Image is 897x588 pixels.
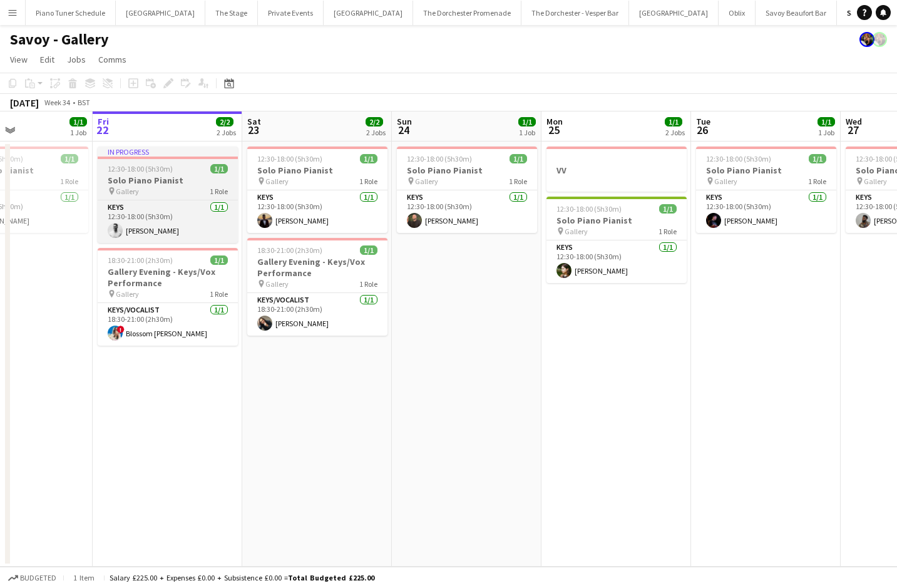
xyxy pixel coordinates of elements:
span: 1 Role [210,289,228,299]
span: 1/1 [210,164,228,173]
div: BST [78,98,90,107]
h3: Gallery Evening - Keys/Vox Performance [98,266,238,289]
button: Savoy Beaufort Bar [756,1,837,25]
span: 1/1 [665,117,682,126]
button: Budgeted [6,571,58,585]
span: 1/1 [210,255,228,265]
h3: Gallery Evening - Keys/Vox Performance [247,256,387,279]
app-card-role: Keys/Vocalist1/118:30-21:00 (2h30m)!Blossom [PERSON_NAME] [98,303,238,346]
span: 2/2 [216,117,233,126]
app-job-card: 12:30-18:00 (5h30m)1/1Solo Piano Pianist Gallery1 RoleKeys1/112:30-18:00 (5h30m)[PERSON_NAME] [397,147,537,233]
div: 2 Jobs [366,128,386,137]
h3: Solo Piano Pianist [546,215,687,226]
span: 1 Role [509,177,527,186]
app-job-card: In progress12:30-18:00 (5h30m)1/1Solo Piano Pianist Gallery1 RoleKeys1/112:30-18:00 (5h30m)[PERSO... [98,147,238,243]
div: 1 Job [519,128,535,137]
span: 12:30-18:00 (5h30m) [108,164,173,173]
span: 27 [844,123,862,137]
app-job-card: 12:30-18:00 (5h30m)1/1Solo Piano Pianist Gallery1 RoleKeys1/112:30-18:00 (5h30m)[PERSON_NAME] [696,147,836,233]
span: 12:30-18:00 (5h30m) [407,154,472,163]
button: The Stage [205,1,258,25]
button: [GEOGRAPHIC_DATA] [324,1,413,25]
span: 2/2 [366,117,383,126]
span: View [10,54,28,65]
button: Private Events [258,1,324,25]
a: Jobs [62,51,91,68]
span: Gallery [116,289,139,299]
span: 1/1 [809,154,826,163]
app-user-avatar: Rosie Skuse [872,32,887,47]
span: 1/1 [360,154,377,163]
app-job-card: VV [546,147,687,192]
button: Oblix [719,1,756,25]
app-job-card: 12:30-18:00 (5h30m)1/1Solo Piano Pianist Gallery1 RoleKeys1/112:30-18:00 (5h30m)[PERSON_NAME] [247,147,387,233]
h1: Savoy - Gallery [10,30,109,49]
span: 1 Role [210,187,228,196]
span: Edit [40,54,54,65]
h3: Solo Piano Pianist [397,165,537,176]
span: Gallery [565,227,588,236]
span: Wed [846,116,862,127]
span: Mon [546,116,563,127]
div: Salary £225.00 + Expenses £0.00 + Subsistence £0.00 = [110,573,374,582]
span: 1 item [69,573,99,582]
app-card-role: Keys/Vocalist1/118:30-21:00 (2h30m)[PERSON_NAME] [247,293,387,336]
span: Gallery [864,177,887,186]
app-card-role: Keys1/112:30-18:00 (5h30m)[PERSON_NAME] [397,190,537,233]
div: In progress [98,147,238,157]
button: [GEOGRAPHIC_DATA] [629,1,719,25]
app-card-role: Keys1/112:30-18:00 (5h30m)[PERSON_NAME] [546,240,687,283]
h3: VV [546,165,687,176]
span: 1/1 [510,154,527,163]
span: Sun [397,116,412,127]
span: Gallery [265,279,289,289]
span: 1 Role [808,177,826,186]
span: 1 Role [60,177,78,186]
span: 1/1 [360,245,377,255]
app-card-role: Keys1/112:30-18:00 (5h30m)[PERSON_NAME] [98,200,238,243]
h3: Solo Piano Pianist [696,165,836,176]
span: Budgeted [20,574,56,582]
span: 25 [545,123,563,137]
div: 2 Jobs [665,128,685,137]
span: 1/1 [69,117,87,126]
span: 1/1 [518,117,536,126]
span: 24 [395,123,412,137]
span: 1 Role [659,227,677,236]
a: Edit [35,51,59,68]
span: 26 [694,123,710,137]
span: ! [117,326,125,333]
span: 1 Role [359,279,377,289]
button: [GEOGRAPHIC_DATA] [116,1,205,25]
span: Week 34 [41,98,73,107]
span: Gallery [265,177,289,186]
app-user-avatar: Rosie Skuse [859,32,874,47]
app-job-card: 18:30-21:00 (2h30m)1/1Gallery Evening - Keys/Vox Performance Gallery1 RoleKeys/Vocalist1/118:30-2... [247,238,387,336]
span: Jobs [67,54,86,65]
div: 2 Jobs [217,128,236,137]
h3: Solo Piano Pianist [98,175,238,186]
span: Gallery [116,187,139,196]
div: 1 Job [70,128,86,137]
div: 1 Job [818,128,834,137]
span: 1/1 [659,204,677,214]
span: 1/1 [818,117,835,126]
span: 12:30-18:00 (5h30m) [556,204,622,214]
app-job-card: 18:30-21:00 (2h30m)1/1Gallery Evening - Keys/Vox Performance Gallery1 RoleKeys/Vocalist1/118:30-2... [98,248,238,346]
app-job-card: 12:30-18:00 (5h30m)1/1Solo Piano Pianist Gallery1 RoleKeys1/112:30-18:00 (5h30m)[PERSON_NAME] [546,197,687,283]
span: Sat [247,116,261,127]
a: Comms [93,51,131,68]
h3: Solo Piano Pianist [247,165,387,176]
button: Piano Tuner Schedule [26,1,116,25]
button: The Dorchester - Vesper Bar [521,1,629,25]
a: View [5,51,33,68]
div: [DATE] [10,96,39,109]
